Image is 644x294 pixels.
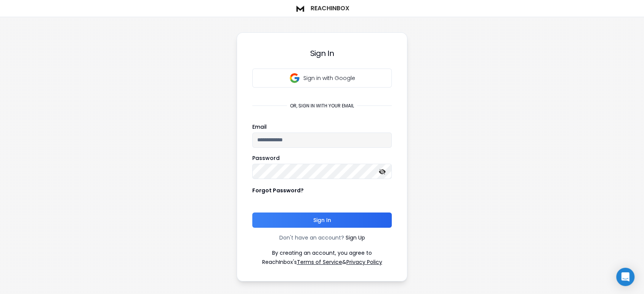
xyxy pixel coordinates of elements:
[252,124,267,129] label: Email
[287,103,357,109] p: or, sign in with your email
[279,234,344,241] p: Don't have an account?
[311,4,349,13] h1: ReachInbox
[272,249,372,257] p: By creating an account, you agree to
[295,3,306,14] img: logo
[252,187,304,194] p: Forgot Password?
[303,74,355,82] p: Sign in with Google
[252,69,392,88] button: Sign in with Google
[252,213,392,228] button: Sign In
[252,155,280,161] label: Password
[262,258,382,266] p: ReachInbox's &
[295,3,349,14] a: ReachInbox
[616,268,634,286] div: Open Intercom Messenger
[346,234,365,241] a: Sign Up
[297,258,342,266] a: Terms of Service
[346,258,382,266] a: Privacy Policy
[252,48,392,59] h3: Sign In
